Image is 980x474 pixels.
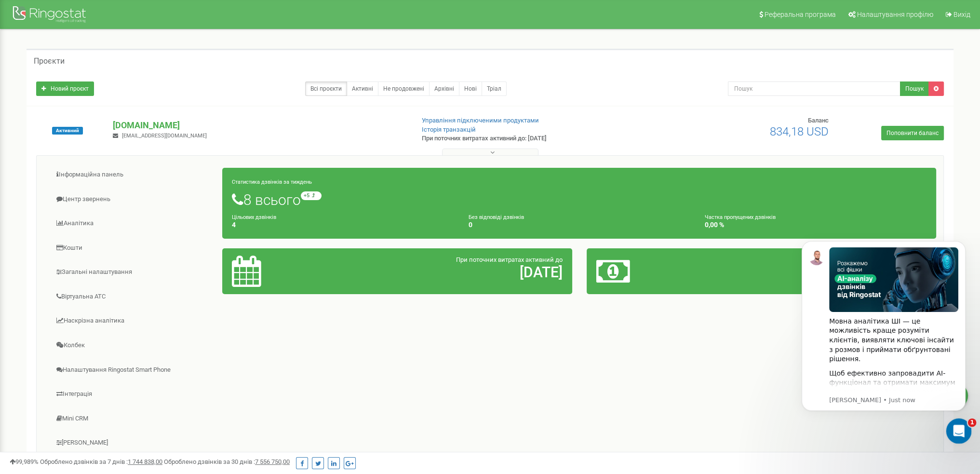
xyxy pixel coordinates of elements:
[44,163,223,187] a: Інформаційна панель
[40,458,162,465] span: Оброблено дзвінків за 7 днів :
[232,179,312,185] small: Статистика дзвінків за тиждень
[44,407,223,431] a: Mini CRM
[881,126,944,140] a: Поповнити баланс
[468,214,524,220] small: Без відповіді дзвінків
[378,81,430,96] a: Не продовжені
[255,458,290,465] u: 7 556 750,00
[44,285,223,309] a: Віртуальна АТС
[34,57,65,66] h5: Проєкти
[705,221,926,229] h4: 0,00 %
[857,11,933,18] span: Налаштування профілю
[305,81,347,96] a: Всі проєкти
[459,81,482,96] a: Нові
[232,191,926,208] h1: 8 всього
[946,419,972,444] iframe: Intercom live chat
[900,81,929,96] button: Пошук
[44,260,223,284] a: Загальні налаштування
[347,81,378,96] a: Активні
[482,81,507,96] a: Тріал
[232,221,454,229] h4: 4
[44,236,223,260] a: Кошти
[422,117,539,124] a: Управління підключеними продуктами
[711,264,926,280] h2: 834,18 $
[808,117,829,124] span: Баланс
[347,264,563,280] h2: [DATE]
[44,358,223,382] a: Налаштування Ringostat Smart Phone
[164,458,290,465] span: Оброблено дзвінків за 30 днів :
[36,81,94,96] a: Новий проєкт
[44,188,223,211] a: Центр звернень
[456,256,563,263] span: При поточних витратах активний до
[429,81,459,96] a: Архівні
[422,126,476,133] a: Історія транзакцій
[10,458,39,465] span: 99,989%
[705,214,776,220] small: Частка пропущених дзвінків
[52,127,83,135] span: Активний
[122,133,207,139] span: [EMAIL_ADDRESS][DOMAIN_NAME]
[468,221,690,229] h4: 0
[770,125,829,138] span: 834,18 USD
[44,309,223,333] a: Наскрізна аналітика
[968,419,977,427] span: 1
[128,458,162,465] u: 1 744 838,00
[953,11,970,18] span: Вихід
[44,431,223,455] a: [PERSON_NAME]
[44,334,223,357] a: Колбек
[44,382,223,406] a: Інтеграція
[422,134,638,143] p: При поточних витратах активний до: [DATE]
[728,81,900,96] input: Пошук
[765,11,836,18] span: Реферальна програма
[113,119,406,132] p: [DOMAIN_NAME]
[787,227,980,448] iframe: Intercom notifications message
[232,214,276,220] small: Цільових дзвінків
[44,212,223,235] a: Аналiтика
[301,191,322,200] small: +5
